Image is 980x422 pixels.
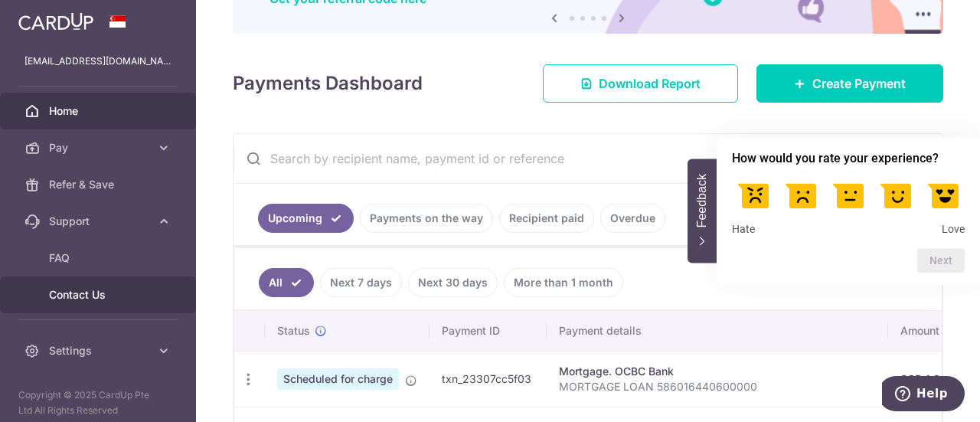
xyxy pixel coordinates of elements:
[277,323,310,339] span: Status
[599,74,701,93] span: Download Report
[408,268,498,297] a: Next 30 days
[499,204,594,233] a: Recipient paid
[49,140,150,155] span: Pay
[917,248,965,273] button: Next question
[277,368,399,390] span: Scheduled for charge
[258,204,354,233] a: Upcoming
[49,177,150,192] span: Refer & Save
[812,74,906,93] span: Create Payment
[547,311,888,351] th: Payment details
[732,174,965,237] div: How would you rate your experience? Select an option from 1 to 5, with 1 being Hate and 5 being Love
[49,214,150,229] span: Support
[320,268,402,297] a: Next 7 days
[732,149,965,168] h2: How would you rate your experience? Select an option from 1 to 5, with 1 being Hate and 5 being Love
[233,70,423,97] h4: Payments Dashboard
[24,54,171,69] p: [EMAIL_ADDRESS][DOMAIN_NAME]
[717,137,980,286] div: How would you rate your experience? Select an option from 1 to 5, with 1 being Hate and 5 being Love
[504,268,623,297] a: More than 1 month
[430,351,547,407] td: txn_23307cc5f03
[732,223,755,237] span: Hate
[882,376,965,414] iframe: Opens a widget where you can find more information
[559,379,876,394] p: MORTGAGE LOAN 586016440600000
[942,223,965,237] span: Love
[49,250,150,266] span: FAQ
[259,268,314,297] a: All
[49,103,150,119] span: Home
[543,64,738,103] a: Download Report
[430,311,547,351] th: Payment ID
[756,64,943,103] a: Create Payment
[360,204,493,233] a: Payments on the way
[49,287,150,303] span: Contact Us
[49,343,150,358] span: Settings
[18,12,93,31] img: CardUp
[234,134,906,183] input: Search by recipient name, payment id or reference
[688,159,717,263] button: Feedback - Hide survey
[695,174,709,227] span: Feedback
[900,323,939,339] span: Amount
[600,204,665,233] a: Overdue
[559,364,876,379] div: Mortgage. OCBC Bank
